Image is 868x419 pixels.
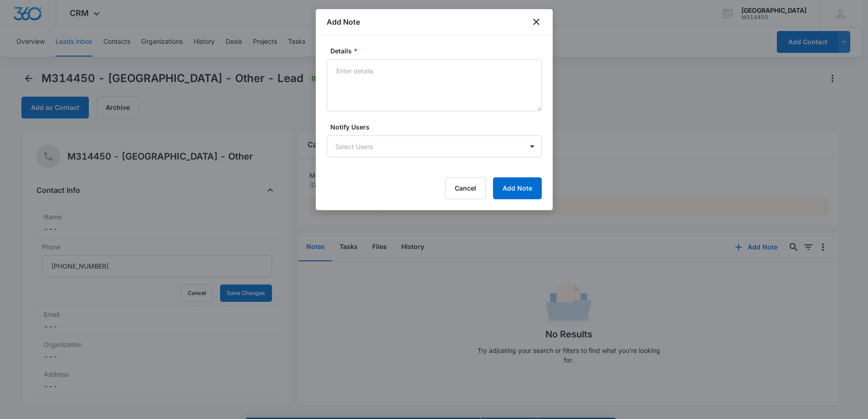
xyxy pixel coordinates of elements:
[493,177,542,199] button: Add Note
[445,177,486,199] button: Cancel
[330,46,545,56] label: Details
[330,122,545,132] label: Notify Users
[531,16,542,27] button: close
[327,16,360,27] h1: Add Note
